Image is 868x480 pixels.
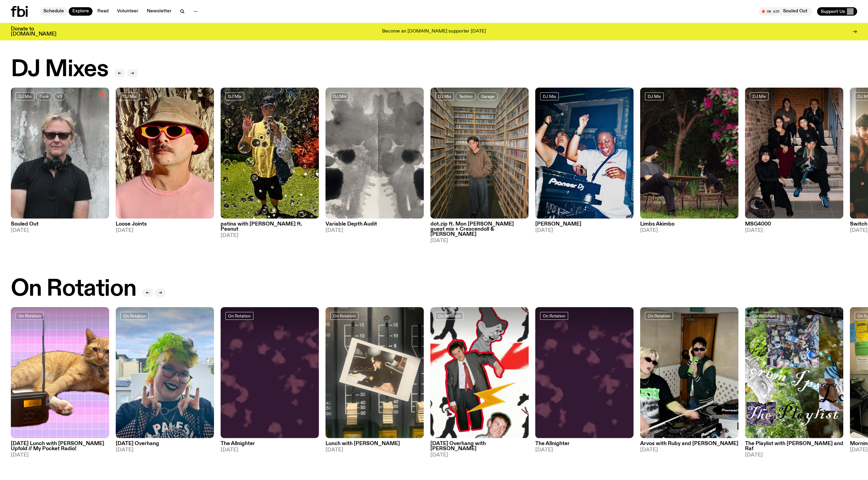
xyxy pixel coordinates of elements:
h3: [PERSON_NAME] [535,222,634,227]
a: patina with [PERSON_NAME] ft. Peanut[DATE] [221,219,319,238]
h3: Arvos with Ruby and [PERSON_NAME] [640,441,738,446]
span: [DATE] [221,233,319,238]
img: Stephen looks directly at the camera, wearing a black tee, black sunglasses and headphones around... [11,88,109,219]
span: DJ Mix [333,94,346,98]
span: DJ Mix [648,94,661,98]
a: Lunch with [PERSON_NAME][DATE] [325,438,424,453]
span: On Rotation [543,313,565,318]
a: DJ Mix [540,92,559,100]
span: On Rotation [123,313,146,318]
a: The Allnighter[DATE] [221,438,319,453]
h3: Souled Out [11,222,109,227]
a: Explore [69,7,93,16]
a: The Playlist with [PERSON_NAME] and Raf[DATE] [745,438,843,458]
button: On AirSouled Out [759,7,812,16]
h3: Loose Joints [116,222,214,227]
a: [DATE] Lunch with [PERSON_NAME] Upfold // My Pocket Radio![DATE] [11,438,109,458]
h2: DJ Mixes [11,58,108,81]
a: Volunteer [113,7,142,16]
a: [PERSON_NAME][DATE] [535,219,634,233]
h3: patina with [PERSON_NAME] ft. Peanut [221,222,319,232]
span: Techno [459,94,473,98]
a: DJ Mix [16,92,34,100]
span: [DATE] [535,447,634,453]
span: Garage [481,94,495,98]
a: On Rotation [540,312,568,320]
a: Variable Depth Audit[DATE] [325,219,424,233]
h3: MSG4000 [745,222,843,227]
span: [DATE] [11,228,109,233]
span: [DATE] [430,453,529,458]
a: Garage [478,92,498,100]
span: [DATE] [116,228,214,233]
h3: Variable Depth Audit [325,222,424,227]
a: Arvos with Ruby and [PERSON_NAME][DATE] [640,438,738,453]
span: DJ Mix [543,94,556,98]
a: The Allnighter[DATE] [535,438,634,453]
a: dot.zip ft. Mon [PERSON_NAME] guest mix + Crescendoll & [PERSON_NAME][DATE] [430,219,529,243]
a: Limbs Akimbo[DATE] [640,219,738,233]
h3: [DATE] Overhang [116,441,214,446]
span: [DATE] [640,447,738,453]
span: [DATE] [325,228,424,233]
span: DJ Mix [123,94,137,98]
span: [DATE] [640,228,738,233]
a: On Rotation [330,312,358,320]
span: [DATE] [430,238,529,243]
h3: Lunch with [PERSON_NAME] [325,441,424,446]
a: Schedule [40,7,68,16]
a: DJ Mix [645,92,664,100]
h3: [DATE] Lunch with [PERSON_NAME] Upfold // My Pocket Radio! [11,441,109,451]
a: DJ Mix [330,92,349,100]
h2: On Rotation [11,278,136,301]
span: [DATE] [535,228,634,233]
a: On Rotation [225,312,253,320]
a: On Rotation [435,312,463,320]
span: [DATE] [221,447,319,453]
h3: The Playlist with [PERSON_NAME] and Raf [745,441,843,451]
a: On Rotation [750,312,778,320]
span: Support Us [821,9,845,14]
button: Support Us [817,7,857,16]
img: Digital collage featuring man in suit and tie, man in bowtie, lightning bolt, cartoon character w... [430,307,529,438]
span: DJ Mix [228,94,241,98]
a: Souled Out[DATE] [11,219,109,233]
a: DJ Mix [435,92,454,100]
span: On Rotation [18,313,41,318]
img: A black and white Rorschach [325,88,424,219]
a: Loose Joints[DATE] [116,219,214,233]
a: On Rotation [121,312,149,320]
span: On Rotation [438,313,461,318]
a: DJ Mix [750,92,769,100]
span: Tune in live [766,9,809,14]
a: MSG4000[DATE] [745,219,843,233]
a: DJ Mix [121,92,139,100]
a: [DATE] Overhang[DATE] [116,438,214,453]
span: [DATE] [11,453,109,458]
span: +3 [57,94,62,98]
h3: Limbs Akimbo [640,222,738,227]
p: Become an [DOMAIN_NAME] supporter [DATE] [382,29,486,34]
img: A polaroid of Ella Avni in the studio on top of the mixer which is also located in the studio. [325,307,424,438]
span: [DATE] [745,453,843,458]
span: On Rotation [648,313,670,318]
a: Newsletter [143,7,175,16]
h3: Donate to [DOMAIN_NAME] [11,26,56,37]
a: DJ Mix [225,92,244,100]
span: DJ Mix [18,94,32,98]
h3: The Allnighter [535,441,634,446]
img: Jackson sits at an outdoor table, legs crossed and gazing at a black and brown dog also sitting a... [640,88,738,219]
img: Tyson stands in front of a paperbark tree wearing orange sunglasses, a suede bucket hat and a pin... [116,88,214,219]
a: On Rotation [645,312,673,320]
span: Funk [39,94,49,98]
button: +3 [54,92,65,100]
a: On Rotation [16,312,44,320]
span: On Rotation [228,313,251,318]
span: [DATE] [325,447,424,453]
h3: dot.zip ft. Mon [PERSON_NAME] guest mix + Crescendoll & [PERSON_NAME] [430,222,529,237]
span: [DATE] [116,447,214,453]
span: [DATE] [745,228,843,233]
span: On Rotation [753,313,775,318]
h3: The Allnighter [221,441,319,446]
span: On Rotation [333,313,356,318]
